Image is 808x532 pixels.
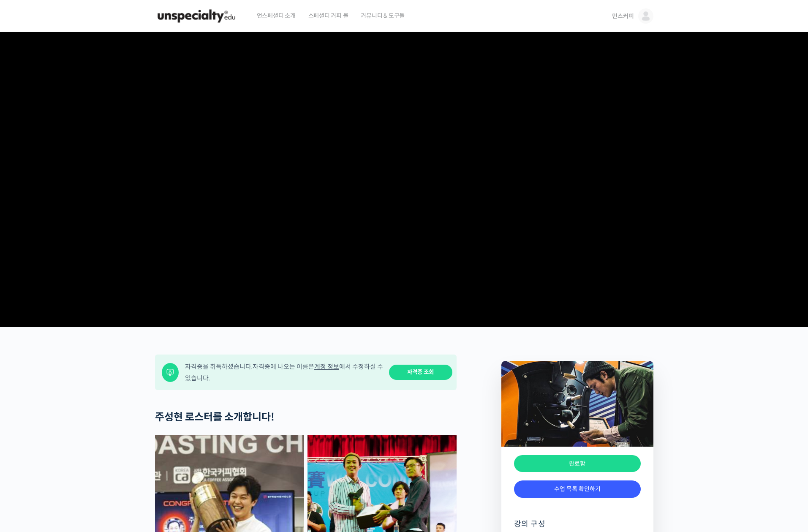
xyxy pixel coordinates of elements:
[514,455,641,472] div: 완료함
[155,411,275,423] strong: 주성현 로스터를 소개합니다!
[389,365,452,380] a: 자격증 조회
[514,480,641,498] a: 수업 목록 확인하기
[185,361,384,384] div: 자격증을 취득하셨습니다. 자격증에 나오는 이름은 에서 수정하실 수 있습니다.
[612,12,634,20] span: 민스커피
[314,363,339,371] a: 계정 정보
